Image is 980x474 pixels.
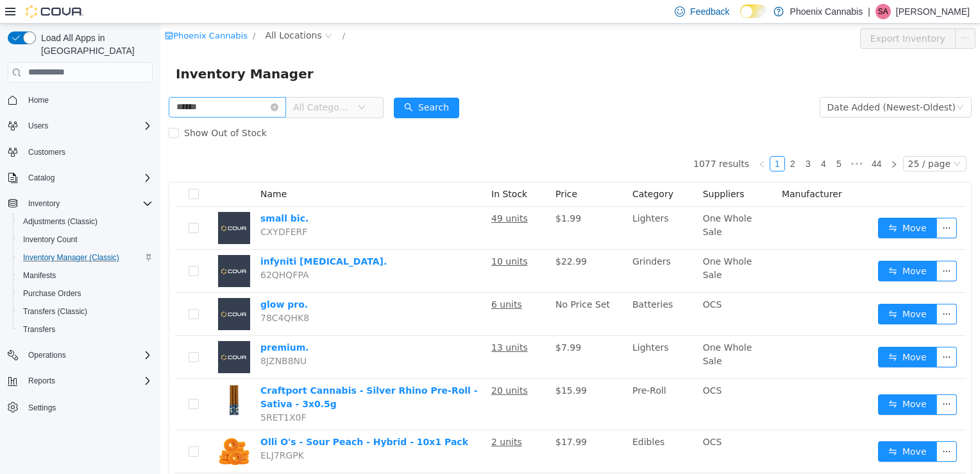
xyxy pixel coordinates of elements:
[395,319,421,329] span: $7.99
[100,276,148,286] a: glow pro.
[18,214,153,229] span: Adjustments (Classic)
[718,194,777,215] button: icon: swapMove
[467,355,537,407] td: Pre-Roll
[690,5,729,18] span: Feedback
[655,132,671,148] li: 4
[718,371,777,391] button: icon: swapMove
[667,74,795,93] div: Date Added (Newest-Oldest)
[795,4,815,25] button: icon: ellipsis
[23,92,54,108] a: Home
[18,286,87,301] a: Purchase Orders
[625,133,639,147] a: 2
[13,267,158,285] button: Manifests
[718,417,777,438] button: icon: swapMove
[100,332,146,342] span: 8JZNB8NU
[4,7,87,17] a: icon: shopPhoenix Cannabis
[58,360,90,392] img: Craftport Cannabis - Silver Rhino Pre-Roll - Sativa - 3x0.5g hero shot
[58,188,90,220] img: small bic. placeholder
[100,246,149,256] span: 62QHQFPA
[533,132,589,148] li: 1077 results
[18,268,153,283] span: Manifests
[610,133,624,147] a: 1
[28,173,55,183] span: Catalog
[13,213,158,231] button: Adjustments (Classic)
[58,412,90,444] img: Olli O's - Sour Peach - Hybrid - 10x1 Pack hero shot
[467,312,537,355] td: Lighters
[543,413,562,423] span: OCS
[331,233,367,243] u: 10 units
[331,165,367,175] span: In Stock
[23,288,81,299] span: Purchase Orders
[28,147,65,157] span: Customers
[23,118,53,134] button: Users
[621,165,682,175] span: Manufacturer
[105,4,161,19] span: All Locations
[4,8,13,16] i: icon: shop
[875,4,891,19] div: Sam Abdallah
[28,403,56,413] span: Settings
[23,347,71,363] button: Operations
[395,189,421,200] span: $1.99
[28,350,66,360] span: Operations
[18,286,153,301] span: Purchase Orders
[3,169,158,187] button: Catalog
[13,285,158,303] button: Purchase Orders
[790,4,863,19] p: Phoenix Cannabis
[28,198,60,209] span: Inventory
[13,231,158,249] button: Inventory Count
[718,280,777,301] button: icon: swapMove
[233,74,299,94] button: icon: searchSearch
[740,4,767,18] input: Dark Mode
[472,165,513,175] span: Category
[100,289,149,299] span: 78C4QHK8
[100,233,226,243] a: infyniti [MEDICAL_DATA].
[58,231,90,263] img: infyniti grinder. placeholder
[23,306,87,317] span: Transfers (Classic)
[18,214,103,229] a: Adjustments (Classic)
[100,413,308,423] a: Olli O's - Sour Peach - Hybrid - 10x1 Pack
[23,216,97,227] span: Adjustments (Classic)
[28,95,49,105] span: Home
[776,371,797,391] button: icon: ellipsis
[198,80,205,89] i: icon: down
[395,233,427,243] span: $22.99
[18,250,124,265] a: Inventory Manager (Classic)
[28,376,55,386] span: Reports
[23,196,153,211] span: Inventory
[672,133,686,147] a: 5
[543,276,562,286] span: OCS
[467,183,537,226] td: Lighters
[543,165,584,175] span: Suppliers
[3,117,158,135] button: Users
[686,132,707,148] span: •••
[3,346,158,364] button: Operations
[707,132,726,148] li: 44
[92,7,95,17] span: /
[100,389,146,399] span: 5RET1X0F
[23,324,55,335] span: Transfers
[100,203,147,213] span: CXYDFERF
[23,399,153,415] span: Settings
[707,133,725,147] a: 44
[896,4,970,19] p: [PERSON_NAME]
[598,137,605,145] i: icon: left
[686,132,707,148] li: Next 5 Pages
[331,413,362,423] u: 2 units
[3,143,158,161] button: Customers
[18,322,60,337] a: Transfers
[671,132,686,148] li: 5
[133,77,191,90] span: All Categories
[776,323,797,344] button: icon: ellipsis
[8,85,153,450] nav: Complex example
[395,413,427,423] span: $17.99
[58,274,90,306] img: glow pro. placeholder
[793,136,800,145] i: icon: down
[100,165,126,175] span: Name
[395,276,450,286] span: No Price Set
[641,133,655,147] a: 3
[18,232,83,247] a: Inventory Count
[18,250,153,265] span: Inventory Manager (Classic)
[23,373,60,389] button: Reports
[640,132,655,148] li: 3
[331,362,367,372] u: 20 units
